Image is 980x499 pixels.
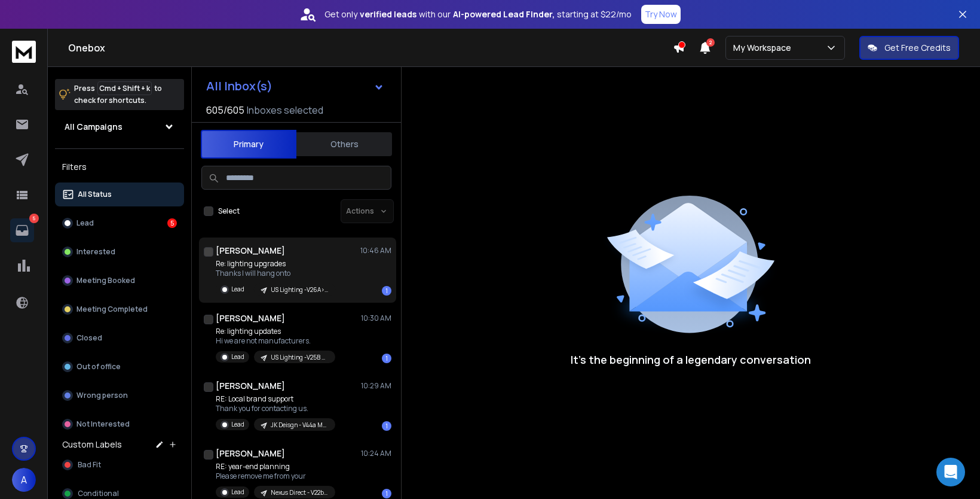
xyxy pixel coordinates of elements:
[231,488,244,497] p: Lead
[55,240,184,264] button: Interested
[571,351,811,368] p: It’s the beginning of a legendary conversation
[97,81,152,95] span: Cmd + Shift + k
[62,439,122,451] h3: Custom Labels
[361,381,391,391] p: 10:29 AM
[271,421,328,430] p: JK Deisgn - V44a Messaging - Local Connection/Marketing - [PERSON_NAME]
[68,41,673,55] h1: Onebox
[197,74,394,98] button: All Inbox(s)
[12,41,36,63] img: logo
[645,8,677,20] p: Try Now
[706,38,715,47] span: 2
[216,259,335,269] p: Re: lighting upgrades
[216,312,285,324] h1: [PERSON_NAME]
[78,489,119,498] span: Conditional
[76,247,115,257] p: Interested
[55,412,184,436] button: Not Interested
[55,326,184,350] button: Closed
[231,285,244,294] p: Lead
[12,468,36,492] button: A
[324,8,632,20] p: Get only with our starting at $22/mo
[55,159,184,175] h3: Filters
[231,420,244,429] p: Lead
[271,488,328,497] p: Nexus Direct - V22b Messaging - Q4/Giving [DATE] planning - retarget
[76,333,102,343] p: Closed
[361,314,391,323] p: 10:30 AM
[55,182,184,206] button: All Status
[216,245,285,257] h1: [PERSON_NAME]
[76,391,128,400] p: Wrong person
[641,5,681,24] button: Try Now
[218,206,240,216] label: Select
[216,448,285,460] h1: [PERSON_NAME]
[29,214,39,223] p: 5
[216,471,335,481] p: Please remove me from your
[360,246,391,255] p: 10:46 AM
[55,453,184,477] button: Bad Fit
[74,83,162,107] p: Press to check for shortcuts.
[55,115,184,139] button: All Campaigns
[884,42,951,54] p: Get Free Credits
[271,353,328,362] p: US Lighting -V25B >Manufacturing - [PERSON_NAME]
[76,276,135,285] p: Meeting Booked
[76,362,121,372] p: Out of office
[55,297,184,321] button: Meeting Completed
[733,42,796,54] p: My Workspace
[936,458,965,486] div: Open Intercom Messenger
[216,327,335,336] p: Re: lighting updates
[382,286,391,296] div: 1
[206,103,244,117] span: 605 / 605
[216,394,335,404] p: RE: Local brand support
[361,449,391,458] p: 10:24 AM
[453,8,555,20] strong: AI-powered Lead Finder,
[10,218,34,242] a: 5
[231,352,244,361] p: Lead
[55,211,184,235] button: Lead5
[55,269,184,293] button: Meeting Booked
[55,355,184,379] button: Out of office
[216,380,285,392] h1: [PERSON_NAME]
[65,121,122,133] h1: All Campaigns
[78,460,101,470] span: Bad Fit
[271,285,328,294] p: US Lighting -V26A>Real Estate - [PERSON_NAME]
[382,489,391,498] div: 1
[76,218,94,228] p: Lead
[296,131,392,157] button: Others
[247,103,323,117] h3: Inboxes selected
[382,354,391,363] div: 1
[859,36,959,60] button: Get Free Credits
[55,384,184,407] button: Wrong person
[216,336,335,346] p: Hi we are not manufacturers.
[78,190,112,199] p: All Status
[206,80,272,92] h1: All Inbox(s)
[216,404,335,413] p: Thank you for contacting us.
[382,421,391,431] div: 1
[167,218,177,228] div: 5
[76,305,148,314] p: Meeting Completed
[216,462,335,471] p: RE: year-end planning
[216,269,335,278] p: Thanks I will hang onto
[201,130,296,159] button: Primary
[76,419,130,429] p: Not Interested
[360,8,416,20] strong: verified leads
